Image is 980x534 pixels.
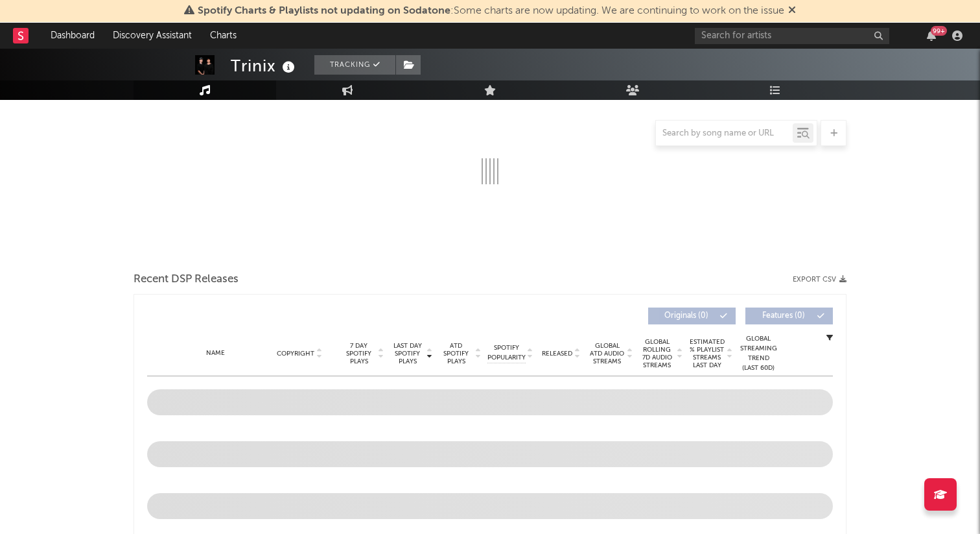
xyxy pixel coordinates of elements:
[342,342,376,365] span: 7 Day Spotify Plays
[542,350,572,358] span: Released
[198,6,450,16] span: Spotify Charts & Playlists not updating on Sodatone
[788,6,796,16] span: Dismiss
[134,272,239,287] span: Recent DSP Releases
[487,343,526,363] span: Spotify Popularity
[656,128,793,139] input: Search by song name or URL
[639,338,675,369] span: Global Rolling 7D Audio Streams
[41,23,104,49] a: Dashboard
[277,350,314,358] span: Copyright
[927,30,936,41] button: 99+
[589,342,625,365] span: Global ATD Audio Streams
[695,28,889,44] input: Search for artists
[104,23,201,49] a: Discovery Assistant
[390,342,425,365] span: Last Day Spotify Plays
[931,26,947,36] div: 99 +
[657,312,716,320] span: Originals ( 0 )
[201,23,246,49] a: Charts
[439,342,473,365] span: ATD Spotify Plays
[173,348,258,358] div: Name
[754,312,813,320] span: Features ( 0 )
[648,308,736,324] button: Originals(0)
[689,338,725,369] span: Estimated % Playlist Streams Last Day
[198,6,784,16] span: : Some charts are now updating. We are continuing to work on the issue
[739,334,778,373] div: Global Streaming Trend (Last 60D)
[745,308,833,324] button: Features(0)
[231,55,298,77] div: Trinix
[793,276,846,284] button: Export CSV
[314,55,395,75] button: Tracking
